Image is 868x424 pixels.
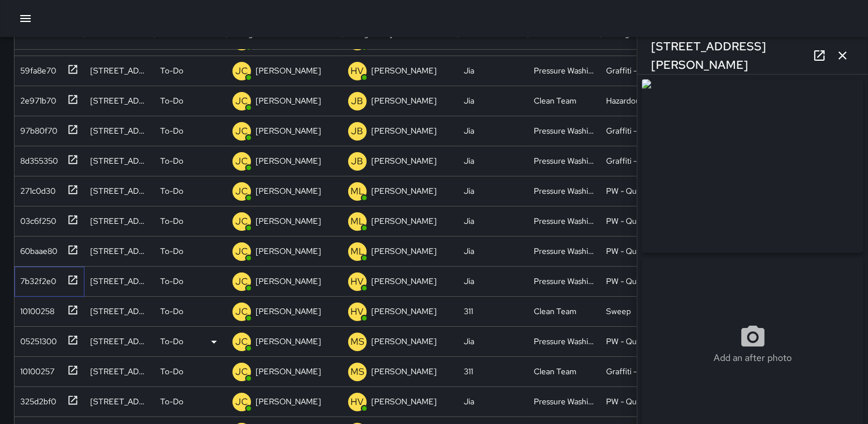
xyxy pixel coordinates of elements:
div: Jia [464,125,474,137]
div: Jia [464,275,474,287]
div: 97b80f70 [16,120,57,137]
div: Jia [464,245,474,257]
p: HV [351,395,364,409]
div: Jia [464,185,474,197]
p: JC [235,94,248,108]
div: 10100257 [16,361,54,377]
p: JC [235,124,248,138]
p: [PERSON_NAME] [256,396,321,407]
div: 05251300 [16,331,57,347]
div: Jia [464,396,474,407]
div: Pressure Washing [534,335,594,347]
p: To-Do [160,245,183,257]
div: Clean Team [534,95,577,106]
div: Graffiti - Private [606,65,664,76]
div: Sweep [606,305,631,317]
p: MS [350,365,364,379]
div: Jia [464,95,474,106]
div: Pressure Washing [534,275,594,287]
p: To-Do [160,396,183,407]
p: [PERSON_NAME] [371,95,437,106]
p: To-Do [160,65,183,76]
div: Pressure Washing [534,215,594,227]
div: Jia [464,155,474,167]
p: To-Do [160,185,183,197]
p: [PERSON_NAME] [256,245,321,257]
p: JC [235,154,248,168]
div: Graffiti - Public [606,155,660,167]
p: [PERSON_NAME] [371,155,437,167]
p: To-Do [160,335,183,347]
div: 1029 Market Street [90,95,149,106]
div: 1398 Mission Street [90,335,149,347]
p: [PERSON_NAME] [256,305,321,317]
p: [PERSON_NAME] [256,185,321,197]
div: 2224 Turk Street [90,215,149,227]
p: JC [235,335,248,349]
p: HV [351,64,364,78]
div: 59fa8e70 [16,60,56,76]
div: 1101 Market Street [90,125,149,137]
p: [PERSON_NAME] [256,125,321,137]
p: [PERSON_NAME] [371,335,437,347]
div: 41 Grove Street [90,65,149,76]
div: Graffiti - Public [606,125,660,137]
p: [PERSON_NAME] [371,185,437,197]
p: [PERSON_NAME] [371,305,437,317]
div: 563 Minna Street [90,366,149,377]
p: [PERSON_NAME] [371,65,437,76]
div: 271c0d30 [16,180,56,197]
p: To-Do [160,155,183,167]
div: 60baae80 [16,241,57,257]
p: To-Do [160,305,183,317]
div: PW - Quick Wash [606,215,667,227]
div: PW - Quick Wash [606,335,667,347]
div: 39 Mason Street [90,185,149,197]
div: PW - Quick Wash [606,185,667,197]
p: [PERSON_NAME] [371,245,437,257]
div: 311 [464,305,473,317]
p: JC [235,305,248,319]
p: [PERSON_NAME] [256,215,321,227]
p: [PERSON_NAME] [371,396,437,407]
div: 03c6f250 [16,211,56,227]
div: Pressure Washing [534,125,594,137]
p: JC [235,215,248,228]
div: Clean Team [534,305,577,317]
div: 2e971b70 [16,90,56,106]
p: [PERSON_NAME] [256,155,321,167]
div: 311 [464,366,473,377]
div: Pressure Washing [534,65,594,76]
p: JC [235,245,248,259]
p: JC [235,275,248,289]
p: [PERSON_NAME] [256,335,321,347]
p: JB [352,124,364,138]
p: [PERSON_NAME] [371,125,437,137]
div: Pressure Washing [534,155,594,167]
p: [PERSON_NAME] [256,275,321,287]
p: [PERSON_NAME] [256,366,321,377]
p: To-Do [160,275,183,287]
p: MS [350,335,364,349]
div: PW - Quick Wash [606,275,667,287]
p: JC [235,395,248,409]
p: To-Do [160,366,183,377]
div: Graffiti - Private [606,366,664,377]
div: Jia [464,215,474,227]
div: Pressure Washing [534,245,594,257]
p: [PERSON_NAME] [371,275,437,287]
div: Pressure Washing [534,185,594,197]
div: Jia [464,65,474,76]
div: 550 Jessie Street [90,275,149,287]
p: JC [235,185,248,198]
p: JC [235,365,248,379]
p: ML [350,245,364,259]
div: PW - Quick Wash [606,245,667,257]
div: Hazardous Waste [606,95,667,106]
p: HV [351,275,364,289]
p: ML [350,215,364,228]
div: PW - Quick Wash [606,396,667,407]
div: 8d355350 [16,150,58,167]
div: Jia [464,335,474,347]
div: 901 Market Street [90,245,149,257]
